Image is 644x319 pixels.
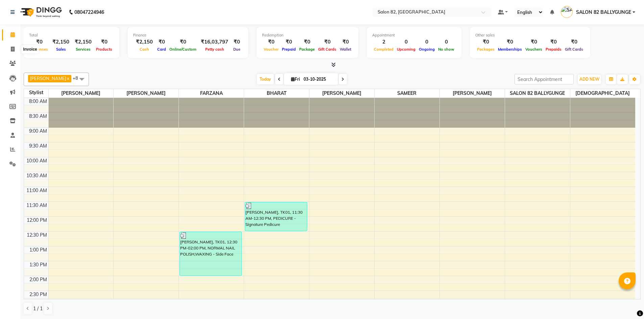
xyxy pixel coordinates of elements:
div: Invoice [21,45,39,53]
div: 0 [395,38,417,46]
span: Wallet [338,47,353,52]
div: 9:30 AM [28,142,48,150]
div: [PERSON_NAME], TK01, 11:30 AM-12:30 PM, PEDICURE - Signature Pedicure [245,202,307,231]
div: 8:00 AM [28,98,48,105]
span: Memberships [496,47,524,52]
div: ₹0 [316,38,338,46]
div: ₹0 [544,38,563,46]
span: Today [257,74,274,84]
img: SALON 82 BALLYGUNGE [561,6,573,18]
span: Package [297,47,316,52]
span: Gift Cards [316,47,338,52]
span: Card [156,47,168,52]
span: ADD NEW [579,77,599,82]
div: ₹2,150 [72,38,94,46]
span: SAMEER [375,89,439,98]
div: [PERSON_NAME], TK01, 12:30 PM-02:00 PM, NORMAL NAIL POLISH,WAXING - Side Face [180,232,242,275]
span: Vouchers [524,47,544,52]
div: 0 [436,38,456,46]
span: Prepaid [280,47,297,52]
span: Sales [54,47,68,52]
div: 9:00 AM [28,128,48,135]
div: ₹16,03,797 [198,38,231,46]
div: 1:30 PM [28,261,48,268]
div: Finance [133,32,243,38]
div: ₹0 [156,38,168,46]
span: Due [232,47,242,52]
span: Voucher [262,47,280,52]
div: ₹0 [168,38,198,46]
span: Online/Custom [168,47,198,52]
span: Gift Cards [563,47,585,52]
div: 12:00 PM [25,217,48,224]
span: No show [436,47,456,52]
div: ₹0 [297,38,316,46]
span: SALON 82 BALLYGUNGE [505,89,570,98]
div: 10:00 AM [25,157,48,164]
div: ₹0 [29,38,50,46]
input: 2025-10-03 [302,74,335,84]
div: Other sales [475,32,585,38]
div: 1:00 PM [28,246,48,254]
div: 10:30 AM [25,172,48,179]
span: Fri [289,77,302,82]
span: Ongoing [417,47,436,52]
div: 8:30 AM [28,113,48,120]
span: SALON 82 BALLYGUNGE [576,9,631,16]
b: 08047224946 [74,3,104,22]
div: 2 [372,38,395,46]
span: [PERSON_NAME] [114,89,178,98]
span: Cash [138,47,151,52]
div: ₹0 [524,38,544,46]
a: x [66,76,69,81]
iframe: chat widget [616,292,637,312]
div: Stylist [24,89,48,96]
div: ₹0 [496,38,524,46]
span: +8 [73,75,83,81]
span: FARZANA [179,89,244,98]
input: Search Appointment [515,74,574,84]
div: 12:30 PM [25,232,48,239]
div: 2:00 PM [28,276,48,283]
span: 1 / 1 [33,305,43,312]
div: 11:00 AM [25,187,48,194]
span: [PERSON_NAME] [309,89,374,98]
div: ₹0 [262,38,280,46]
div: ₹2,150 [50,38,72,46]
div: ₹0 [280,38,297,46]
span: BHARAT [244,89,309,98]
button: ADD NEW [578,75,601,84]
div: ₹0 [475,38,496,46]
span: Petty cash [204,47,226,52]
div: ₹0 [231,38,243,46]
span: Prepaids [544,47,563,52]
div: ₹0 [94,38,114,46]
img: logo [17,3,64,22]
span: Completed [372,47,395,52]
div: ₹2,150 [133,38,156,46]
span: Products [94,47,114,52]
div: ₹0 [563,38,585,46]
span: Upcoming [395,47,417,52]
span: Packages [475,47,496,52]
span: [PERSON_NAME] [30,76,66,81]
div: ₹0 [338,38,353,46]
div: 11:30 AM [25,202,48,209]
span: [PERSON_NAME] [49,89,114,98]
span: Services [74,47,92,52]
div: Redemption [262,32,353,38]
div: Appointment [372,32,456,38]
span: [PERSON_NAME] [440,89,505,98]
span: [DEMOGRAPHIC_DATA] [570,89,636,98]
div: Total [29,32,114,38]
div: 2:30 PM [28,291,48,298]
div: 0 [417,38,436,46]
